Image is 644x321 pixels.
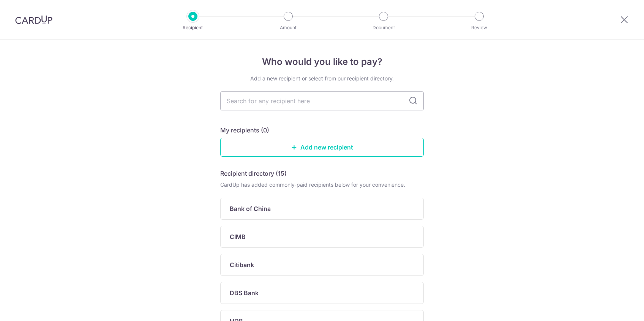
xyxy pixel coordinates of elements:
p: DBS Bank [230,288,259,297]
p: Bank of China [230,204,271,213]
p: Document [355,24,412,31]
p: Review [451,24,507,31]
div: CardUp has added commonly-paid recipients below for your convenience. [220,181,424,189]
h5: My recipients (0) [220,126,269,135]
a: Add new recipient [220,138,424,157]
p: Citibank [230,260,254,269]
p: Recipient [165,24,221,31]
h4: Who would you like to pay? [220,55,424,69]
div: Add a new recipient or select from our recipient directory. [220,75,424,82]
h5: Recipient directory (15) [220,169,287,178]
p: CIMB [230,232,246,241]
iframe: Opens a widget where you can find more information [595,298,636,317]
img: CardUp [15,15,52,24]
p: Amount [260,24,316,31]
input: Search for any recipient here [220,91,424,110]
